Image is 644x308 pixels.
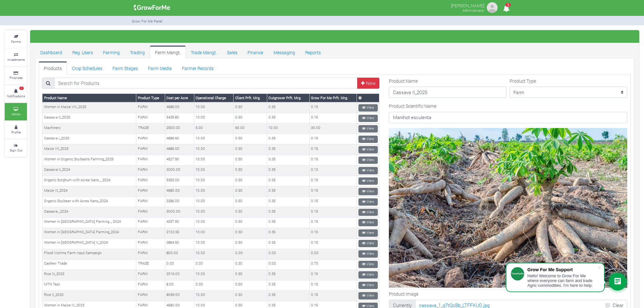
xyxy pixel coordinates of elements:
[194,113,234,124] td: 10.00
[165,259,194,270] td: 0.00
[267,155,309,165] td: 0.35
[136,249,165,259] td: FARM
[358,282,378,289] a: View
[194,102,234,113] td: 10.00
[358,209,378,216] a: View
[309,155,357,165] td: 0.15
[177,61,219,74] a: Farmer Records
[165,217,194,228] td: 4257.50
[267,270,309,280] td: 0.35
[267,176,309,186] td: 0.35
[234,176,267,186] td: 0.50
[136,113,165,124] td: FARM
[132,1,172,14] img: growforme image
[451,1,484,9] p: [PERSON_NAME]
[234,155,267,165] td: 0.50
[358,250,378,258] a: View
[132,19,163,23] small: Grow For Me Panel
[358,188,378,195] a: View
[165,165,194,176] td: 3000.00
[67,61,107,74] a: Crop Schedules
[309,207,357,218] td: 0.15
[234,186,267,197] td: 0.50
[42,291,136,301] td: Rice II_2023
[165,113,194,124] td: 5439.80
[136,228,165,238] td: FARM
[42,280,136,291] td: MTN Test
[234,259,267,270] td: 0.30
[194,270,234,280] td: 10.00
[136,270,165,280] td: FARM
[194,280,234,291] td: 0.00
[309,217,357,228] td: 0.15
[165,291,194,301] td: 8069.00
[42,259,136,270] td: Cashew Trade
[500,1,512,16] i: Notifications
[194,176,234,186] td: 10.00
[42,176,136,186] td: Organic Sorghum with Acres Nano _ 2024
[136,176,165,186] td: FARM
[267,291,309,301] td: 0.35
[5,30,27,48] a: Farms
[309,291,357,301] td: 0.15
[358,136,378,143] a: View
[39,61,67,74] a: Products
[234,94,267,102] th: Client Prft. Mrg.
[42,228,136,238] td: Women in [GEOGRAPHIC_DATA] Farming_2024
[358,115,378,122] a: View
[358,146,378,153] a: View
[136,165,165,176] td: FARM
[267,94,309,102] th: Outgrower Prft. Mrg.
[19,87,24,90] span: 3
[42,197,136,207] td: Organic Soybean with Acres Nano_2024
[358,177,378,185] a: View
[150,46,186,58] a: Farm Mangt.
[42,238,136,249] td: Women in [GEOGRAPHIC_DATA] V_2024
[42,165,136,176] td: Cassava II_2024
[500,6,512,12] a: 3
[358,219,378,226] a: View
[165,102,194,113] td: 4686.00
[194,94,234,102] th: Operational Charge
[267,124,309,134] td: 10.00
[42,155,136,165] td: Women in Organic Soybeans Farming_2025
[136,94,165,102] th: Product Type
[165,270,194,280] td: 2016.00
[267,102,309,113] td: 0.35
[242,46,268,58] a: Finance
[42,270,136,280] td: Rice III_2023
[234,113,267,124] td: 0.50
[194,207,234,218] td: 10.00
[143,61,177,74] a: Farm Media
[234,102,267,113] td: 0.50
[194,186,234,197] td: 10.00
[194,249,234,259] td: 10.00
[267,217,309,228] td: 0.35
[486,1,499,14] img: growforme image
[358,167,378,174] a: View
[194,238,234,249] td: 10.00
[165,155,194,165] td: 4527.90
[136,259,165,270] td: TRADE
[267,144,309,155] td: 0.35
[309,144,357,155] td: 0.15
[309,176,357,186] td: 0.15
[165,249,194,259] td: 800.00
[358,229,378,237] a: View
[165,94,194,102] th: Cost per Acre
[389,78,418,84] label: Product Name
[267,249,309,259] td: 0.00
[136,217,165,228] td: FARM
[309,94,357,102] th: Grow For Me Prft. Mrg.
[300,46,326,58] a: Reports
[5,48,27,66] a: Investments
[186,46,222,58] a: Trade Mangt.
[7,57,25,62] small: Investments
[267,280,309,291] td: 0.35
[136,291,165,301] td: FARM
[234,249,267,259] td: 0.00
[267,197,309,207] td: 0.35
[234,165,267,176] td: 0.50
[54,78,357,89] input: Search for Products
[267,134,309,144] td: 0.35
